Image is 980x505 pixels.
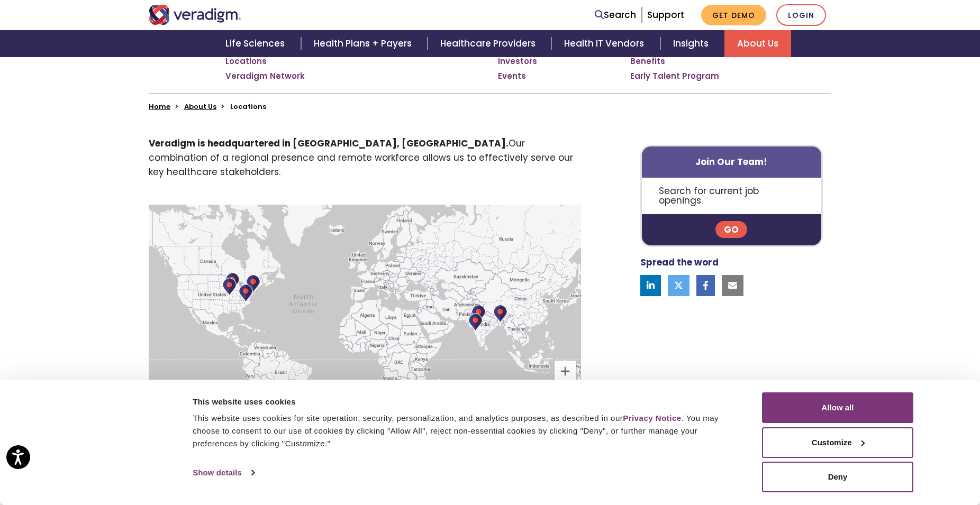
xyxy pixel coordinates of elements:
[701,5,766,25] a: Get Demo
[193,396,738,408] div: This website uses cookies
[623,414,681,423] a: Privacy Notice
[762,392,913,423] button: Allow all
[660,30,724,57] a: Insights
[149,137,509,150] strong: Veradigm is headquartered in [GEOGRAPHIC_DATA], [GEOGRAPHIC_DATA].
[149,102,170,112] a: Home
[776,4,826,26] a: Login
[715,221,747,238] a: Go
[213,30,301,57] a: Life Sciences
[149,5,241,25] img: Veradigm logo
[630,71,719,81] a: Early Talent Program
[428,30,551,57] a: Healthcare Providers
[695,155,767,168] strong: Join Our Team!
[149,136,581,180] p: Our combination of a regional presence and remote workforce allows us to effectively serve our ke...
[225,71,305,81] a: Veradigm Network
[640,256,719,269] strong: Spread the word
[225,56,267,67] a: Locations
[762,462,913,492] button: Deny
[193,465,254,481] a: Show details
[551,30,660,57] a: Health IT Vendors
[595,8,636,22] a: Search
[555,361,576,382] button: Zoom in
[762,427,913,458] button: Customize
[301,30,428,57] a: Health Plans + Payers
[647,8,684,21] a: Support
[498,56,537,67] a: Investors
[630,56,665,67] a: Benefits
[724,30,791,57] a: About Us
[498,71,526,81] a: Events
[642,178,821,214] p: Search for current job openings.
[184,102,216,112] a: About Us
[193,412,738,450] div: This website uses cookies for site operation, security, personalization, and analytics purposes, ...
